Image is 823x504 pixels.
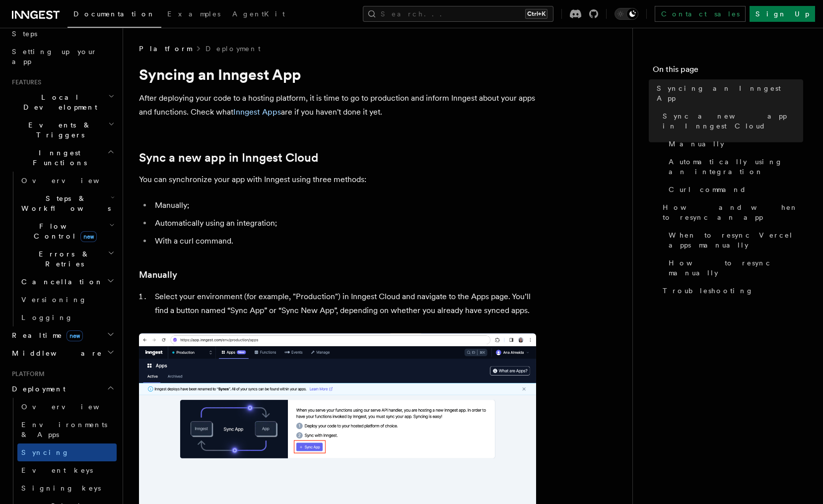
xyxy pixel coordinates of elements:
h1: Syncing an Inngest App [139,65,536,83]
button: Errors & Retries [17,245,117,273]
button: Cancellation [17,273,117,291]
span: Errors & Retries [17,249,108,269]
span: Sync a new app in Inngest Cloud [663,111,803,131]
a: Documentation [68,3,161,28]
a: Contact sales [655,6,746,22]
span: Steps & Workflows [17,193,111,213]
a: Syncing [17,443,117,461]
a: When to resync Vercel apps manually [665,226,803,254]
span: Logging [21,314,73,321]
a: Sync a new app in Inngest Cloud [139,151,318,165]
span: Features [8,78,41,86]
kbd: Ctrl+K [525,9,548,19]
a: Leveraging Steps [8,15,117,43]
a: Syncing an Inngest App [653,79,803,107]
button: Steps & Workflows [17,189,117,217]
li: Automatically using an integration; [152,216,536,230]
button: Toggle dark mode [615,8,638,20]
span: Cancellation [17,277,103,287]
span: When to resync Vercel apps manually [669,230,803,250]
button: Events & Triggers [8,116,117,144]
span: Overview [21,177,124,185]
button: Inngest Functions [8,144,117,172]
span: Inngest Functions [8,148,107,168]
span: AgentKit [232,10,285,18]
a: Event keys [17,461,117,479]
span: Versioning [21,296,87,304]
div: Inngest Functions [8,172,117,326]
span: Automatically using an integration [669,157,803,177]
p: You can synchronize your app with Inngest using three methods: [139,173,536,187]
a: How and when to resync an app [659,198,803,226]
span: Examples [167,10,220,18]
a: Examples [161,3,226,27]
span: Curl command [669,185,747,194]
p: After deploying your code to a hosting platform, it is time to go to production and inform Innges... [139,91,536,119]
span: Platform [8,370,45,378]
a: Signing keys [17,479,117,497]
span: Local Development [8,92,108,112]
h4: On this page [653,63,803,79]
span: Setting up your app [12,48,97,65]
span: How to resync manually [669,258,803,278]
span: new [67,330,83,341]
a: Deployment [206,44,261,54]
span: Signing keys [21,484,101,492]
span: Syncing [21,448,69,456]
button: Flow Controlnew [17,217,117,245]
button: Local Development [8,88,117,116]
button: Deployment [8,380,117,398]
a: Automatically using an integration [665,153,803,181]
a: AgentKit [226,3,291,27]
span: Overview [21,403,124,411]
span: Deployment [8,384,66,394]
span: new [80,231,97,242]
span: Environments & Apps [21,421,107,439]
span: Manually [669,139,724,149]
span: Middleware [8,348,102,358]
a: Environments & Apps [17,416,117,443]
span: Platform [139,44,192,54]
a: Logging [17,309,117,326]
li: With a curl command. [152,234,536,248]
span: Documentation [73,10,155,18]
span: Event keys [21,466,93,474]
a: Overview [17,172,117,189]
button: Middleware [8,344,117,362]
li: Select your environment (for example, "Production") in Inngest Cloud and navigate to the Apps pag... [152,290,536,317]
button: Realtimenew [8,326,117,344]
a: Inngest Apps [233,107,281,117]
a: Overview [17,398,117,416]
a: How to resync manually [665,254,803,282]
span: Syncing an Inngest App [657,83,803,103]
a: Manually [139,268,177,282]
a: Manually [665,135,803,153]
a: Sync a new app in Inngest Cloud [659,107,803,135]
span: How and when to resync an app [663,202,803,222]
span: Events & Triggers [8,120,108,140]
a: Curl command [665,181,803,198]
span: Troubleshooting [663,286,754,296]
a: Setting up your app [8,43,117,70]
span: Realtime [8,330,83,340]
a: Sign Up [750,6,815,22]
a: Versioning [17,291,117,309]
span: Flow Control [17,221,109,241]
button: Search...Ctrl+K [363,6,553,22]
li: Manually; [152,198,536,212]
a: Troubleshooting [659,282,803,300]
